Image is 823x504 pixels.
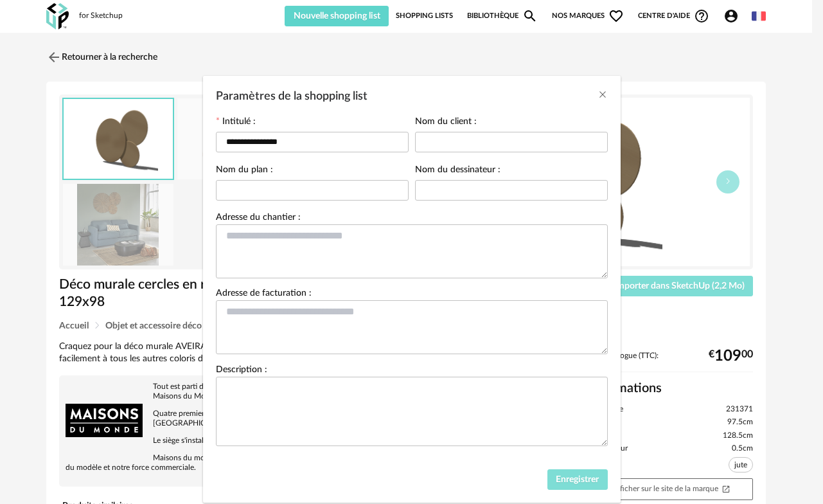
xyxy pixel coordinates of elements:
[597,89,608,102] button: Close
[415,165,500,177] label: Nom du dessinateur :
[547,469,608,490] button: Enregistrer
[216,365,267,377] label: Description :
[216,91,367,102] span: Paramètres de la shopping list
[216,117,256,129] label: Intitulé :
[203,76,621,503] div: Paramètres de la shopping list
[556,475,599,484] span: Enregistrer
[216,289,312,300] label: Adresse de facturation :
[216,165,273,177] label: Nom du plan :
[216,213,301,224] label: Adresse du chantier :
[415,117,477,129] label: Nom du client :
